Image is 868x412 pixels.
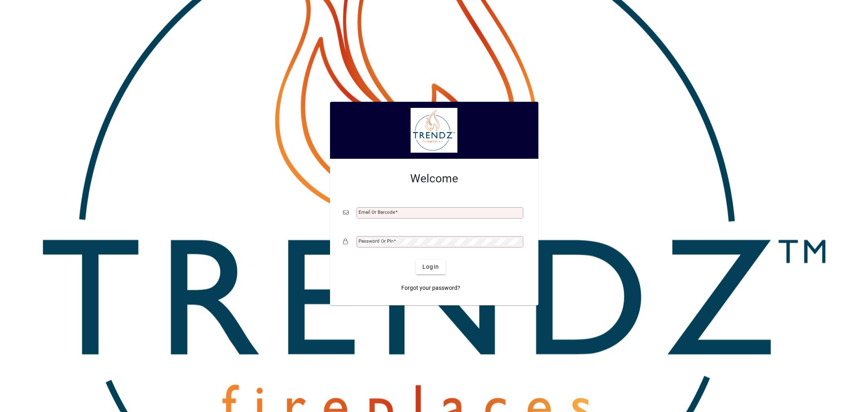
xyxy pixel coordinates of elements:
[359,209,395,215] mat-label: Email or Barcode
[401,284,460,292] span: Forgot your password?
[398,281,464,296] a: Forgot your password?
[343,172,525,186] h2: Welcome
[422,263,439,271] span: Login
[416,260,446,274] button: Login
[359,238,394,244] mat-label: Password or Pin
